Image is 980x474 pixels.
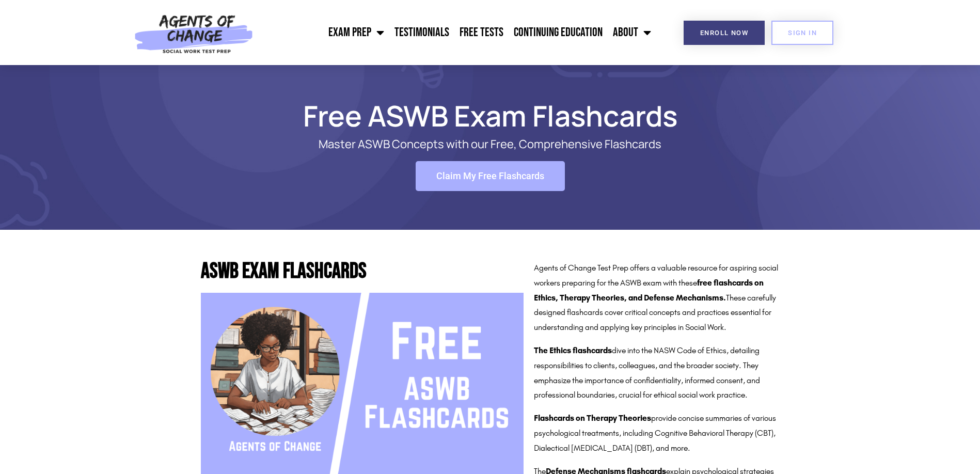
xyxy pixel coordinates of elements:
[196,104,784,128] h1: Free ASWB Exam Flashcards
[788,29,817,36] span: SIGN IN
[389,20,454,45] a: Testimonials
[534,261,779,335] p: Agents of Change Test Prep offers a valuable resource for aspiring social workers preparing for t...
[608,20,656,45] a: About
[237,138,743,151] p: Master ASWB Concepts with our Free, Comprehensive Flashcards
[534,413,651,423] strong: Flashcards on Therapy Theories
[700,29,748,36] span: Enroll Now
[534,411,779,455] p: provide concise summaries of various psychological treatments, including Cognitive Behavioral The...
[454,20,509,45] a: Free Tests
[684,21,765,45] a: Enroll Now
[534,343,779,403] p: dive into the NASW Code of Ethics, detailing responsibilities to clients, colleagues, and the bro...
[534,345,612,355] strong: The Ethics flashcards
[416,161,565,191] a: Claim My Free Flashcards
[509,20,608,45] a: Continuing Education
[771,21,833,45] a: SIGN IN
[323,20,389,45] a: Exam Prep
[259,20,656,45] nav: Menu
[534,278,764,303] strong: free flashcards on Ethics, Therapy Theories, and Defense Mechanisms.
[436,171,544,181] span: Claim My Free Flashcards
[201,261,524,282] h2: ASWB Exam Flashcards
